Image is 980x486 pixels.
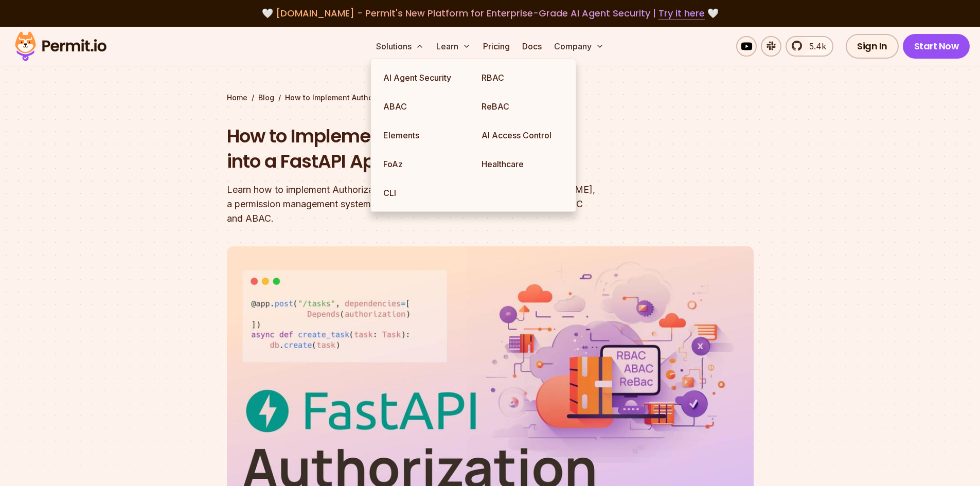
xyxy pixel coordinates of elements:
div: / / [227,93,754,103]
span: 5.4k [803,40,826,52]
div: Learn how to implement Authorization in FastAPI applications with [DOMAIN_NAME], a permission man... [227,183,622,226]
a: 5.4k [786,36,833,57]
a: CLI [375,178,473,207]
a: Home [227,93,247,103]
a: Elements [375,121,473,150]
a: ReBAC [473,92,572,121]
button: Learn [432,36,475,57]
a: AI Agent Security [375,63,473,92]
a: Blog [258,93,274,103]
button: Company [550,36,608,57]
a: Healthcare [473,150,572,178]
a: RBAC [473,63,572,92]
a: ABAC [375,92,473,121]
button: Solutions [372,36,428,57]
a: Sign In [846,34,899,59]
h1: How to Implement Authorization into a FastAPI Application [227,123,622,174]
div: 🤍 🤍 [25,6,955,21]
span: [DOMAIN_NAME] - Permit's New Platform for Enterprise-Grade AI Agent Security | [276,7,705,20]
img: Permit logo [10,29,111,64]
a: AI Access Control [473,121,572,150]
a: FoAz [375,150,473,178]
a: Pricing [479,36,514,57]
a: Start Now [903,34,970,59]
a: Try it here [658,7,705,20]
a: Docs [518,36,546,57]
